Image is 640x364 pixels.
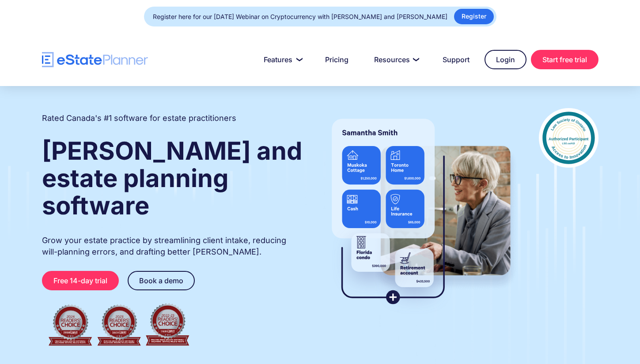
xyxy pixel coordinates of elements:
a: home [42,52,148,68]
strong: [PERSON_NAME] and estate planning software [42,136,302,221]
h2: Rated Canada's #1 software for estate practitioners [42,113,236,124]
a: Resources [364,51,428,68]
a: Features [253,51,310,68]
div: Register here for our [DATE] Webinar on Cryptocurrency with [PERSON_NAME] and [PERSON_NAME] [153,11,447,23]
a: Register [454,9,494,24]
a: Support [432,51,480,68]
a: Pricing [314,51,359,68]
a: Book a demo [128,271,195,290]
a: Free 14-day trial [42,271,119,290]
a: Login [485,50,526,69]
img: estate planner showing wills to their clients, using eState Planner, a leading estate planning so... [321,108,521,315]
p: Grow your estate practice by streamlining client intake, reducing will-planning errors, and draft... [42,235,303,258]
a: Start free trial [531,50,598,69]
